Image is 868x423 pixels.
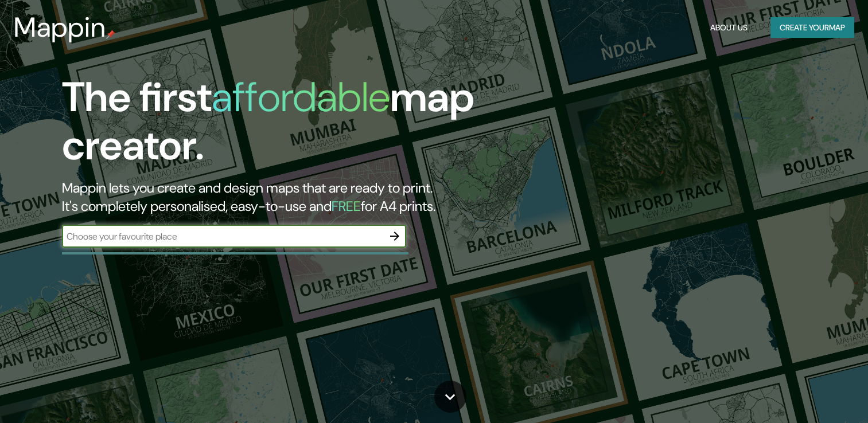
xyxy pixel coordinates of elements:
h2: Mappin lets you create and design maps that are ready to print. It's completely personalised, eas... [62,179,496,216]
img: mappin-pin [106,30,115,39]
input: Choose your favourite place [62,230,383,243]
h3: Mappin [14,11,106,44]
button: Create yourmap [770,17,854,38]
h1: affordable [212,70,390,124]
h1: The first map creator. [62,73,496,179]
h5: FREE [332,197,361,215]
button: About Us [706,17,752,38]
